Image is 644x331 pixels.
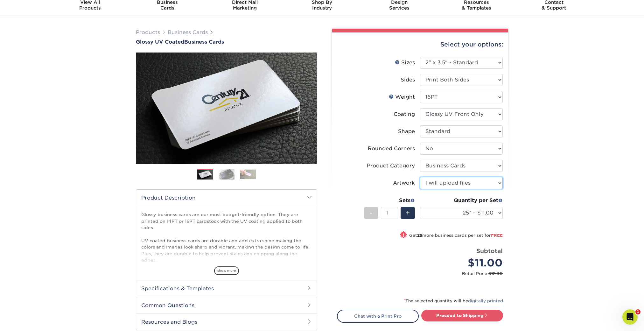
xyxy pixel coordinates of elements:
p: Glossy business cards are our most budget-friendly option. They are printed on 14PT or 16PT cards... [141,211,312,296]
span: + [406,208,410,218]
div: Artwork [393,179,415,187]
div: Sets [364,197,415,204]
strong: Subtotal [476,247,503,254]
div: $11.00 [425,255,503,271]
strong: 25 [417,233,422,238]
div: Coating [394,110,415,118]
small: Get more business cards per set for [409,233,503,239]
div: Rounded Corners [368,145,415,152]
div: Sizes [395,59,415,67]
span: Glossy UV Coated [136,39,184,45]
img: Glossy UV Coated 01 [136,18,317,199]
a: digitally printed [468,299,503,303]
a: Glossy UV CoatedBusiness Cards [136,39,317,45]
span: 1 [635,309,640,314]
h2: Resources and Blogs [136,313,317,330]
h1: Business Cards [136,39,317,45]
span: ! [403,232,404,238]
h2: Product Description [136,190,317,206]
a: Business Cards [168,29,208,35]
span: $12.00 [488,271,503,276]
small: The selected quantity will be [404,299,503,303]
iframe: Intercom live chat [622,309,638,325]
div: Sides [401,76,415,84]
div: Product Category [367,162,415,170]
a: Products [136,29,160,35]
img: Business Cards 02 [219,169,234,180]
img: Business Cards 01 [197,167,213,183]
h2: Common Questions [136,297,317,313]
img: Business Cards 03 [240,169,256,179]
div: Shape [398,128,415,135]
small: Retail Price: [342,271,503,277]
a: Proceed to Shipping [421,310,503,321]
a: Chat with a Print Pro [337,310,419,322]
h2: Specifications & Templates [136,280,317,297]
div: Select your options: [337,32,503,57]
div: Weight [389,93,415,101]
span: FREE [491,233,503,238]
span: show more [214,266,239,275]
div: Quantity per Set [420,197,503,204]
span: - [370,208,373,218]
